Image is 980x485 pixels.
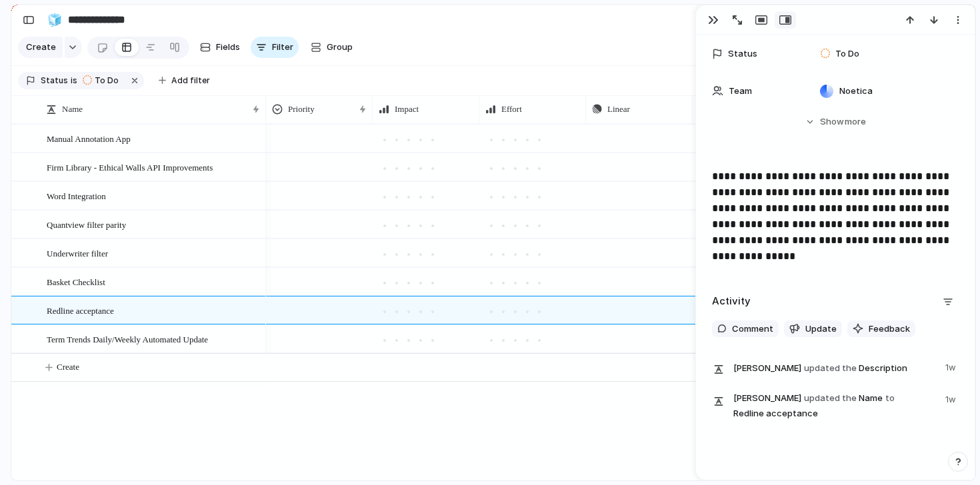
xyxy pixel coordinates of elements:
[47,302,114,318] span: Redline acceptance
[784,320,842,338] button: Update
[47,188,106,203] span: Word Integration
[327,41,353,54] span: Group
[869,322,910,336] span: Feedback
[95,75,119,87] span: To Do
[804,392,857,405] span: updated the
[47,245,108,260] span: Underwriter filter
[47,11,62,29] div: 🧊
[195,37,245,58] button: Fields
[728,47,757,61] span: Status
[845,115,866,129] span: more
[18,37,63,58] button: Create
[68,73,80,88] button: is
[805,322,837,336] span: Update
[607,103,630,116] span: Linear
[304,37,359,58] button: Group
[251,37,299,58] button: Filter
[885,392,895,405] span: to
[733,362,801,375] span: [PERSON_NAME]
[732,322,773,336] span: Comment
[47,331,208,346] span: Term Trends Daily/Weekly Automated Update
[712,294,751,309] h2: Activity
[41,75,68,87] span: Status
[847,320,915,338] button: Feedback
[729,85,752,98] span: Team
[79,73,127,88] button: To Do
[171,75,210,87] span: Add filter
[26,41,56,54] span: Create
[712,320,779,338] button: Comment
[835,47,859,61] span: To Do
[288,103,315,116] span: Priority
[47,131,131,146] span: Manual Annotation App
[395,103,419,116] span: Impact
[57,360,79,374] span: Create
[47,274,105,289] span: Basket Checklist
[945,390,959,406] span: 1w
[71,75,77,87] span: is
[820,115,844,129] span: Show
[272,41,293,54] span: Filter
[839,85,873,98] span: Noetica
[151,71,218,90] button: Add filter
[62,103,83,116] span: Name
[733,392,801,405] span: [PERSON_NAME]
[47,217,126,232] span: Quantview filter parity
[733,390,937,420] span: Name Redline acceptance
[216,41,240,54] span: Fields
[47,159,213,175] span: Firm Library - Ethical Walls API Improvements
[501,103,522,116] span: Effort
[804,362,857,375] span: updated the
[733,358,937,377] span: Description
[945,358,959,374] span: 1w
[712,110,959,134] button: Showmore
[44,9,65,31] button: 🧊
